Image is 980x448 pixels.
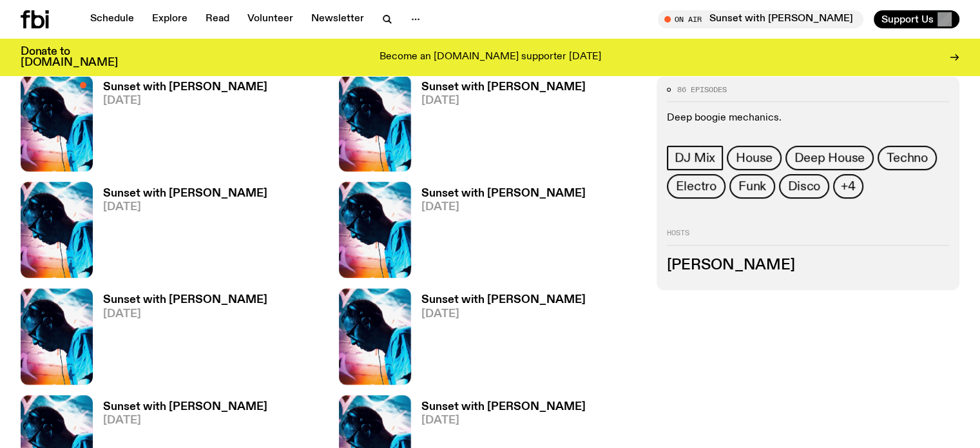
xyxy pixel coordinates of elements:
h3: Donate to [DOMAIN_NAME] [21,46,118,68]
a: Volunteer [240,10,301,28]
a: Read [198,10,237,28]
span: [DATE] [103,202,267,213]
a: Deep House [785,146,874,171]
a: House [727,146,782,171]
a: Funk [729,175,775,199]
h3: Sunset with [PERSON_NAME] [103,82,267,93]
span: +4 [841,180,856,194]
h2: Hosts [667,230,949,246]
a: Electro [667,175,725,199]
span: [DATE] [103,95,267,106]
h3: Sunset with [PERSON_NAME] [421,295,586,306]
button: Support Us [874,10,959,28]
button: +4 [833,175,863,199]
h3: Sunset with [PERSON_NAME] [421,188,586,199]
a: Schedule [82,10,142,28]
span: [DATE] [421,202,586,213]
span: [DATE] [421,95,586,106]
span: Disco [788,180,820,194]
a: Sunset with [PERSON_NAME][DATE] [411,188,586,278]
a: Sunset with [PERSON_NAME][DATE] [93,188,267,278]
span: Electro [676,180,716,194]
span: Funk [738,180,766,194]
img: Simon Caldwell stands side on, looking downwards. He has headphones on. Behind him is a brightly ... [339,182,411,278]
span: Techno [887,151,928,166]
span: Deep House [794,151,865,166]
span: [DATE] [421,309,586,320]
span: DJ Mix [675,151,715,166]
img: Simon Caldwell stands side on, looking downwards. He has headphones on. Behind him is a brightly ... [21,182,93,278]
a: DJ Mix [667,146,723,171]
h3: [PERSON_NAME] [667,258,949,273]
a: Techno [878,146,937,171]
a: Sunset with [PERSON_NAME][DATE] [411,82,586,171]
h3: Sunset with [PERSON_NAME] [103,402,267,413]
a: Disco [779,175,829,199]
span: Support Us [881,14,934,25]
p: Become an [DOMAIN_NAME] supporter [DATE] [380,52,601,63]
span: House [736,151,773,166]
span: [DATE] [421,415,586,426]
p: Deep boogie mechanics. [667,113,949,125]
img: Simon Caldwell stands side on, looking downwards. He has headphones on. Behind him is a brightly ... [339,288,411,384]
h3: Sunset with [PERSON_NAME] [421,82,586,93]
h3: Sunset with [PERSON_NAME] [421,402,586,413]
span: [DATE] [103,309,267,320]
img: Simon Caldwell stands side on, looking downwards. He has headphones on. Behind him is a brightly ... [339,75,411,171]
a: Newsletter [303,10,372,28]
a: Sunset with [PERSON_NAME][DATE] [411,295,586,384]
span: 86 episodes [677,86,727,93]
h3: Sunset with [PERSON_NAME] [103,295,267,306]
span: [DATE] [103,415,267,426]
a: Explore [144,10,195,28]
button: On AirSunset with [PERSON_NAME] [658,10,863,28]
a: Sunset with [PERSON_NAME][DATE] [93,82,267,171]
img: Simon Caldwell stands side on, looking downwards. He has headphones on. Behind him is a brightly ... [21,288,93,384]
a: Sunset with [PERSON_NAME][DATE] [93,295,267,384]
img: Simon Caldwell stands side on, looking downwards. He has headphones on. Behind him is a brightly ... [21,75,93,171]
h3: Sunset with [PERSON_NAME] [103,188,267,199]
